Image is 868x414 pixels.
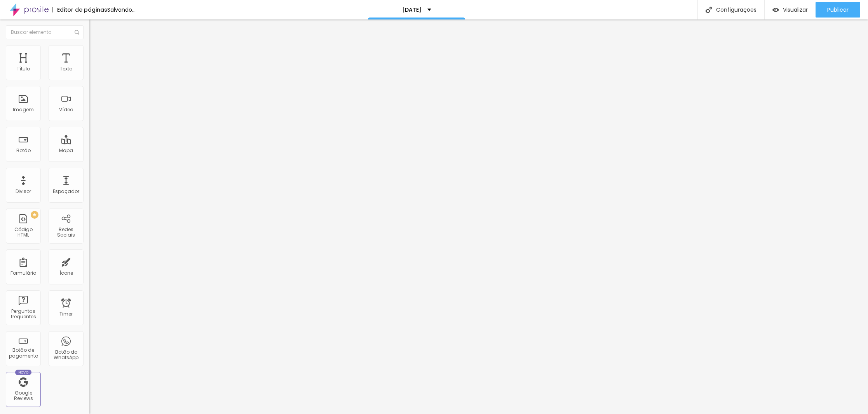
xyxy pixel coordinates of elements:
[6,25,84,39] input: Buscar elemento
[783,7,808,13] span: Visualizar
[59,270,73,276] div: Ícone
[75,30,79,35] img: Icone
[706,7,712,13] img: Icone
[59,148,73,153] div: Mapa
[60,66,72,72] div: Texto
[16,189,31,194] div: Divisor
[8,227,38,238] div: Código HTML
[827,7,849,13] span: Publicar
[89,19,868,414] iframe: Editor
[772,7,779,13] img: view-1.svg
[402,7,422,12] p: [DATE]
[816,2,860,18] button: Publicar
[15,370,32,375] div: Novo
[8,390,38,402] div: Google Reviews
[8,309,38,320] div: Perguntas frequentes
[13,107,34,112] div: Imagem
[765,2,816,18] button: Visualizar
[17,66,30,72] div: Título
[59,107,73,112] div: Vídeo
[59,311,73,317] div: Timer
[107,7,136,12] div: Salvando...
[53,189,79,194] div: Espaçador
[51,349,81,361] div: Botão do WhatsApp
[10,270,36,276] div: Formulário
[51,227,81,238] div: Redes Sociais
[16,148,31,153] div: Botão
[8,347,38,359] div: Botão de pagamento
[52,7,107,12] div: Editor de páginas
